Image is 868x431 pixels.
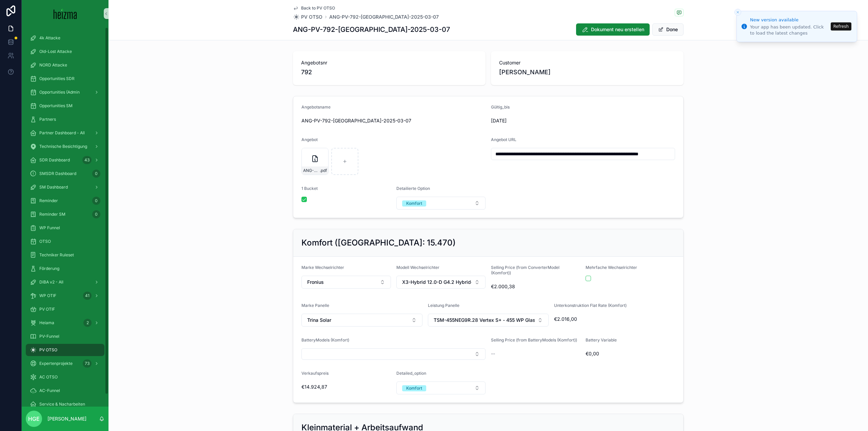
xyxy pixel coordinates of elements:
[39,307,55,312] span: PV OTIF
[39,198,58,203] span: Reminder
[586,265,637,270] span: Mehrfache Wechselrichter
[39,90,80,95] span: Opportunities (Admin
[39,130,85,136] span: Partner Dashboard - All
[301,371,329,376] span: Verkaufspreis
[301,186,318,191] span: 1 Bucket
[39,225,60,231] span: WP Funnel
[491,137,516,142] span: Angebot URL
[26,317,104,329] a: Heiama2
[92,170,100,178] div: 0
[576,23,650,36] button: Dokument neu erstellen
[406,385,422,391] div: Komfort
[301,104,331,110] span: Angebotsname
[39,184,68,190] span: SM Dashboard
[26,330,104,342] a: PV-Funnel
[301,348,486,360] button: Select Button
[39,266,59,271] span: Förderung
[39,49,72,54] span: Old-Lost Attacke
[301,276,391,289] button: Select Button
[307,279,324,286] span: Fronius
[26,32,104,44] a: 4k Attacke
[39,252,74,258] span: Techniker Ruleset
[26,113,104,125] a: Partners
[301,67,477,77] span: 792
[82,156,92,164] div: 43
[39,361,73,366] span: Expertenprojekte
[491,337,577,342] span: Selling Price (from BatteryModels (Komfort))
[26,262,104,275] a: Förderung
[434,317,535,324] span: TSM-455NEG9R.28 Vertex S+ - 455 WP Glas-Glas
[428,303,459,308] span: Leistung Panelle
[307,317,331,324] span: Trina Solar
[301,14,322,20] span: PV OTSO
[39,144,87,149] span: Technische Besichtigung
[26,59,104,71] a: NORD Attacke
[39,388,60,393] span: AC-Funnel
[39,347,57,353] span: PV OTSO
[301,237,456,248] h2: Komfort ([GEOGRAPHIC_DATA]: 15.470)
[22,27,108,407] div: scrollable content
[586,337,617,342] span: Battery Variable
[28,415,40,423] span: HGE
[831,22,851,31] button: Refresh
[396,371,426,376] span: Detailed_option
[26,168,104,180] a: SMSDR Dashboard0
[396,381,486,394] button: Select Button
[39,76,75,81] span: Opportunities SDR
[396,197,486,210] button: Select Button
[750,17,829,23] div: New version available
[329,14,439,20] a: ANG-PV-792-[GEOGRAPHIC_DATA]-2025-03-07
[39,62,67,68] span: NORD Attacke
[301,117,486,124] span: ANG-PV-792-[GEOGRAPHIC_DATA]-2025-03-07
[491,117,580,124] span: [DATE]
[499,59,675,66] span: Customer
[39,117,56,122] span: Partners
[39,171,76,176] span: SMSDR Dashboard
[591,26,644,33] span: Dokument neu erstellen
[83,359,92,368] div: 73
[293,5,335,11] a: Back to PV OTSO
[301,265,344,270] span: Marke Wechselrichter
[652,23,684,36] button: Done
[491,265,559,275] span: Selling Price (from ConverterModel (Komfort))
[26,344,104,356] a: PV OTSO
[39,334,59,339] span: PV-Funnel
[26,249,104,261] a: Techniker Ruleset
[92,210,100,218] div: 0
[26,385,104,397] a: AC-Funnel
[26,86,104,98] a: Opportunities (Admin
[491,104,510,110] span: Gültig_bis
[293,25,450,34] h1: ANG-PV-792-[GEOGRAPHIC_DATA]-2025-03-07
[54,8,77,19] img: App logo
[396,186,430,191] span: Detailierte Option
[26,357,104,370] a: Expertenprojekte73
[301,59,477,66] span: Angebotsnr
[26,208,104,220] a: Reminder SM0
[26,73,104,85] a: Opportunities SDR
[750,24,829,36] div: Your app has been updated. Click to load the latest changes
[396,265,439,270] span: Modell Wechselrichter
[39,157,70,163] span: SDR Dashboard
[39,401,85,407] span: Service & Nacharbeiten
[26,195,104,207] a: Reminder0
[26,154,104,166] a: SDR Dashboard43
[47,415,86,422] p: [PERSON_NAME]
[293,14,322,20] a: PV OTSO
[39,374,58,380] span: AC OTSO
[320,168,327,173] span: .pdf
[303,168,320,173] span: ANG-PV-792-[GEOGRAPHIC_DATA]-2025-03-07
[301,5,335,11] span: Back to PV OTSO
[428,314,549,327] button: Select Button
[26,303,104,315] a: PV OTIF
[491,283,580,290] span: €2.000,38
[26,181,104,193] a: SM Dashboard
[301,303,329,308] span: Marke Panelle
[26,140,104,153] a: Technische Besichtigung
[499,67,551,77] span: [PERSON_NAME]
[301,337,349,342] span: BatteryModels (Komfort)
[39,320,54,326] span: Heiama
[26,127,104,139] a: Partner Dashboard - All
[301,384,391,390] span: €14.924,87
[26,100,104,112] a: Opportunities SM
